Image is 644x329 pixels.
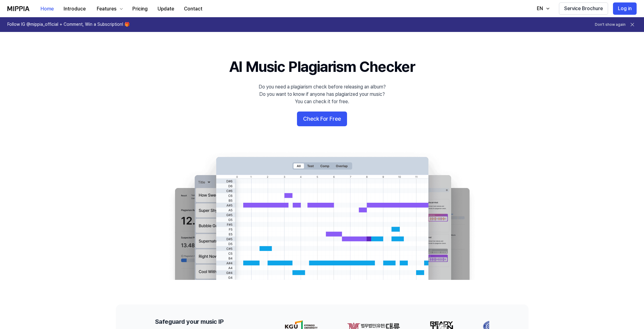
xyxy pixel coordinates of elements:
button: Log in [613,2,637,15]
button: Service Brochure [559,2,608,15]
div: Features [96,5,118,13]
h1: AI Music Plagiarism Checker [229,57,415,77]
a: Home [36,0,59,17]
div: Do you need a plagiarism check before releasing an album? Do you want to know if anyone has plagi... [259,83,386,105]
button: Update [153,3,179,15]
a: Update [153,0,179,17]
img: main Image [162,151,482,280]
h1: Follow IG @mippia_official + Comment, Win a Subscription! 🎁 [7,22,130,28]
button: Home [36,3,59,15]
button: Check For Free [297,112,347,126]
button: Introduce [59,3,91,15]
button: Contact [179,3,207,15]
div: EN [536,5,544,12]
button: Don't show again [595,22,626,27]
button: EN [531,2,554,15]
img: logo [7,6,29,11]
button: Features [91,3,127,15]
button: Pricing [127,3,153,15]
